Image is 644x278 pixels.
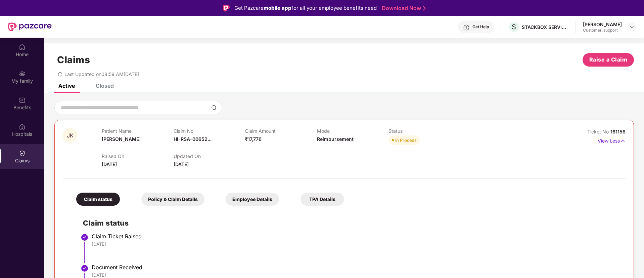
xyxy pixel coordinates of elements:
img: Logo [223,5,230,11]
span: HI-RSA-00652... [174,136,212,142]
div: Claim status [76,193,120,206]
img: svg+xml;base64,PHN2ZyBpZD0iRHJvcGRvd24tMzJ4MzIiIHhtbG5zPSJodHRwOi8vd3d3LnczLm9yZy8yMDAwL3N2ZyIgd2... [629,24,635,30]
div: Policy & Claim Details [141,193,204,206]
div: Document Received [92,264,619,271]
span: 161158 [610,129,626,134]
img: svg+xml;base64,PHN2ZyBpZD0iU3RlcC1Eb25lLTMyeDMyIiB4bWxucz0iaHR0cDovL3d3dy53My5vcmcvMjAwMC9zdmciIH... [81,233,89,241]
span: S [512,23,516,31]
img: svg+xml;base64,PHN2ZyB4bWxucz0iaHR0cDovL3d3dy53My5vcmcvMjAwMC9zdmciIHdpZHRoPSIxNyIgaGVpZ2h0PSIxNy... [620,137,626,145]
span: [PERSON_NAME] [102,136,141,142]
img: svg+xml;base64,PHN2ZyBpZD0iSG9zcGl0YWxzIiB4bWxucz0iaHR0cDovL3d3dy53My5vcmcvMjAwMC9zdmciIHdpZHRoPS... [19,123,26,130]
div: Get Help [472,24,489,30]
p: Raised On [102,153,173,159]
div: Claim Ticket Raised [92,233,619,240]
img: svg+xml;base64,PHN2ZyBpZD0iU3RlcC1Eb25lLTMyeDMyIiB4bWxucz0iaHR0cDovL3d3dy53My5vcmcvMjAwMC9zdmciIH... [81,264,89,272]
p: View Less [598,135,626,145]
div: STACKBOX SERVICES PRIVATE LIMITED [522,24,569,30]
div: Closed [96,82,114,89]
div: Get Pazcare for all your employee benefits need [234,4,377,12]
p: Claim Amount [245,128,317,134]
span: Raise a Claim [589,55,628,64]
h2: Claim status [83,217,619,229]
div: [DATE] [92,241,619,247]
a: Download Now [382,5,424,12]
span: [DATE] [102,161,117,167]
img: svg+xml;base64,PHN2ZyBpZD0iQmVuZWZpdHMiIHhtbG5zPSJodHRwOi8vd3d3LnczLm9yZy8yMDAwL3N2ZyIgd2lkdGg9Ij... [19,97,26,104]
span: JK [67,133,74,138]
p: Updated On [174,153,245,159]
span: Last Updated on 08:59 AM[DATE] [64,71,139,77]
img: svg+xml;base64,PHN2ZyBpZD0iQ2xhaW0iIHhtbG5zPSJodHRwOi8vd3d3LnczLm9yZy8yMDAwL3N2ZyIgd2lkdGg9IjIwIi... [19,150,26,157]
div: Active [58,82,75,89]
button: Raise a Claim [583,53,634,67]
div: TPA Details [301,193,344,206]
img: svg+xml;base64,PHN2ZyBpZD0iU2VhcmNoLTMyeDMyIiB4bWxucz0iaHR0cDovL3d3dy53My5vcmcvMjAwMC9zdmciIHdpZH... [211,105,217,110]
h1: Claims [57,54,90,66]
img: Stroke [423,5,426,12]
p: Status [388,128,460,134]
span: Reimbursement [317,136,354,142]
span: [DATE] [174,161,189,167]
p: Patient Name [102,128,173,134]
div: Employee Details [226,193,279,206]
img: svg+xml;base64,PHN2ZyBpZD0iSG9tZSIgeG1sbnM9Imh0dHA6Ly93d3cudzMub3JnLzIwMDAvc3ZnIiB3aWR0aD0iMjAiIG... [19,44,26,50]
p: Claim No [174,128,245,134]
strong: mobile app [264,5,291,11]
div: In Process [395,137,417,144]
img: New Pazcare Logo [8,23,52,31]
div: [DATE] [92,272,619,278]
span: redo [58,71,62,77]
div: [PERSON_NAME] [583,21,622,28]
img: svg+xml;base64,PHN2ZyBpZD0iSGVscC0zMngzMiIgeG1sbnM9Imh0dHA6Ly93d3cudzMub3JnLzIwMDAvc3ZnIiB3aWR0aD... [463,24,470,31]
p: Mode [317,128,388,134]
span: ₹17,776 [245,136,262,142]
span: Ticket No [587,129,610,134]
div: Customer_support [583,28,622,33]
img: svg+xml;base64,PHN2ZyB3aWR0aD0iMjAiIGhlaWdodD0iMjAiIHZpZXdCb3g9IjAgMCAyMCAyMCIgZmlsbD0ibm9uZSIgeG... [19,70,26,77]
